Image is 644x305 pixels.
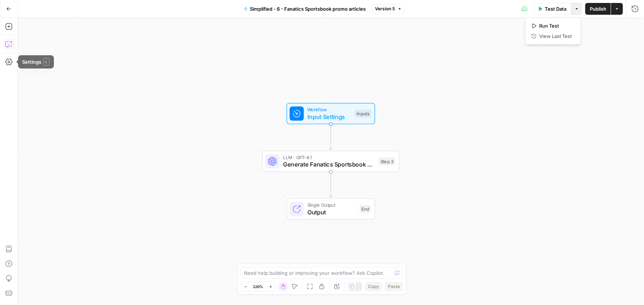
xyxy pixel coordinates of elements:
button: Paste [385,282,403,291]
span: Simplified - 6 - Fanatics Sportsbook promo articles [250,5,366,13]
div: LLM · GPT-4.1Generate Fanatics Sportsbook articlesStep 3 [262,151,400,172]
span: Publish [590,5,606,13]
span: 120% [253,284,264,290]
div: End [360,205,371,213]
g: Edge from start to step_3 [330,124,332,150]
span: Run Test [540,22,572,29]
g: Edge from step_3 to end [330,172,332,198]
div: Inputs [355,110,371,118]
span: Generate Fanatics Sportsbook articles [283,160,375,169]
button: Publish [585,3,611,15]
button: Copy [365,282,382,291]
div: WorkflowInput SettingsInputs [262,103,400,125]
span: LLM · GPT-4.1 [283,154,375,161]
span: Output [307,208,356,217]
span: View Last Test [540,32,572,40]
span: Workflow [307,106,351,113]
div: Single OutputOutputEnd [262,199,400,220]
span: Version 5 [375,6,395,12]
button: Simplified - 6 - Fanatics Sportsbook promo articles [239,3,371,15]
button: Version 5 [372,4,405,14]
span: Copy [368,283,379,290]
span: Input Settings [307,112,351,121]
span: Single Output [307,201,356,208]
span: Paste [388,283,400,290]
button: Test Data [533,3,571,15]
span: Test Data [545,5,566,13]
div: Step 3 [379,157,396,165]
